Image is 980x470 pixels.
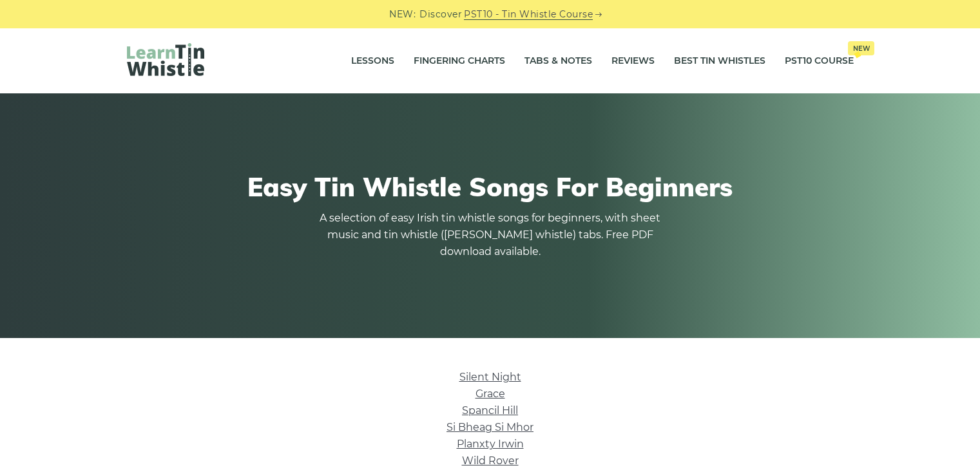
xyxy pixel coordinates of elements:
a: Best Tin Whistles [674,45,765,77]
a: Lessons [351,45,394,77]
a: Reviews [611,45,655,77]
h1: Easy Tin Whistle Songs For Beginners [127,171,854,202]
p: A selection of easy Irish tin whistle songs for beginners, with sheet music and tin whistle ([PER... [316,210,664,260]
a: Spancil Hill [462,404,518,417]
span: New [848,41,874,55]
a: Fingering Charts [414,45,505,77]
a: Silent Night [459,371,521,383]
a: Planxty Irwin [457,438,524,450]
a: Tabs & Notes [524,45,592,77]
a: Grace [476,388,505,400]
a: PST10 CourseNew [785,45,854,77]
a: Wild Rover [462,455,519,467]
a: Si­ Bheag Si­ Mhor [447,421,533,433]
img: LearnTinWhistle.com [127,43,204,76]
